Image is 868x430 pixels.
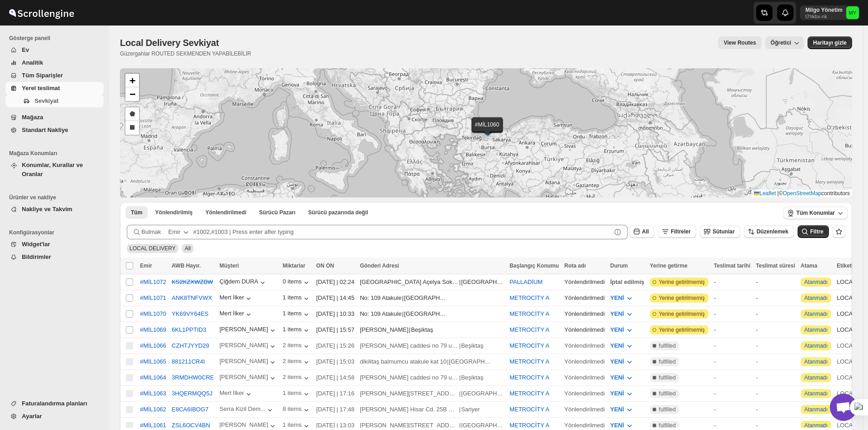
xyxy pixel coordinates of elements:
[316,325,354,334] div: [DATE] | 15:57
[172,358,205,365] button: 881211CR4I
[172,278,213,285] s: KS2KZXWZBW
[564,278,605,287] div: Yönlendirilmedi
[254,206,301,219] button: Claimable
[120,50,251,57] p: Güzergahlar ROUTED SEKMENDEN YAPABİLEBİLİR
[22,253,51,260] span: Bildirimler
[283,390,311,399] div: 1 items
[283,342,311,351] div: 2 items
[813,39,847,46] span: Haritayı gizle
[172,342,209,349] button: CZHTJYYD29
[360,278,504,287] div: |
[140,358,166,365] button: #MİL1065
[5,44,104,56] button: Ev
[140,326,166,333] div: #MİL1069
[659,278,705,286] span: Yerine getirilmemiş
[316,421,354,430] div: [DATE] | 13:03
[605,307,639,321] button: YENİ
[481,126,495,136] img: Marker
[564,421,605,430] div: Yönlendirilmedi
[461,341,484,350] div: Beşiktaş
[461,373,484,382] div: Beşiktaş
[509,263,559,269] span: Başlangıç Konumu
[219,390,253,399] button: Mert İlker
[140,406,166,413] button: #MİL1062
[185,245,190,252] span: All
[509,294,549,301] button: METROCİTY A
[360,421,459,430] div: [PERSON_NAME][STREET_ADDRESS][PERSON_NAME]
[283,326,311,335] button: 1 items
[163,225,196,239] button: Emir
[804,295,828,301] button: Atanmadı
[308,209,368,216] span: Sürücü pazarında değil
[316,341,354,350] div: [DATE] | 15:26
[283,358,311,367] button: 2 items
[610,294,624,301] span: YENİ
[804,279,828,285] button: Atanmadı
[610,326,624,333] span: YENİ
[756,293,795,303] div: -
[360,373,504,382] div: |
[316,263,334,269] span: ON ON
[283,263,305,269] span: Miktarlar
[509,358,549,365] button: METROCİTY A
[610,263,628,269] span: Durum
[714,278,750,287] div: -
[140,422,166,429] button: #MİL1061
[756,278,795,287] div: -
[360,405,459,414] div: [PERSON_NAME] Hisar Cd. 25B Daire 6
[360,263,399,269] span: Gönderi Adresi
[564,309,605,319] div: Yönlendirilmedi
[150,206,198,219] button: Routed
[771,40,791,46] span: Öğretici
[804,343,828,349] button: Atanmadı
[219,342,277,351] div: [PERSON_NAME]
[5,238,104,251] button: Widget'lar
[140,278,166,285] button: #MİL1072
[140,374,166,381] button: #MİL1064
[283,405,311,415] div: 8 items
[723,39,756,46] span: View Routes
[219,374,277,383] div: [PERSON_NAME]
[360,309,504,319] div: |
[757,228,788,235] span: Düzenlemek
[778,190,779,197] span: |
[140,310,166,317] button: #MİL1070
[659,406,676,413] span: fulfilled
[610,358,624,365] span: YENİ
[610,342,624,349] span: YENİ
[219,405,265,412] div: Serra Kizil Dem...
[481,125,494,135] img: Marker
[404,293,447,303] div: [GEOGRAPHIC_DATA]
[9,35,105,42] span: Gösterge paneli
[671,228,691,235] span: Filtreler
[140,294,166,301] button: #MİL1071
[658,225,696,238] button: Filtreler
[360,357,504,366] div: |
[22,126,68,133] span: Standart Nakliye
[172,263,201,269] span: AWB Hayır.
[283,374,311,383] div: 2 items
[605,339,639,353] button: YENİ
[480,126,494,136] img: Marker
[659,294,705,302] span: Yerine getirilmemiş
[509,342,549,349] button: METROCİTY A
[219,294,253,303] div: Mert İlker
[756,389,795,398] div: -
[22,413,42,420] span: Ayarlar
[808,36,852,49] button: Map action label
[200,206,252,219] button: Unrouted
[22,85,60,91] span: Yerel teslimat
[610,374,624,381] span: YENİ
[659,374,676,381] span: fulfilled
[360,389,504,398] div: |
[804,327,828,333] button: Atanmadı
[509,326,549,333] button: METROCİTY A
[316,293,354,303] div: [DATE] | 14:45
[756,341,795,350] div: -
[837,263,858,269] span: Etiketler
[849,10,857,15] text: MY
